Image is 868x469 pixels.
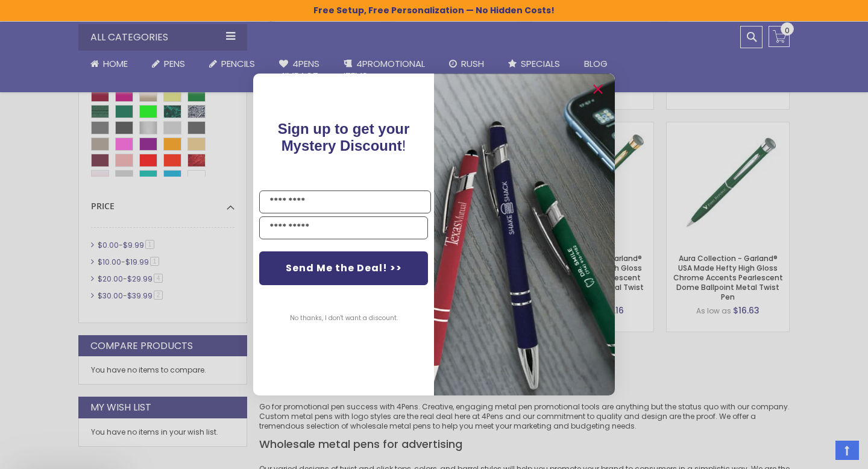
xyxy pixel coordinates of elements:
[588,80,608,99] button: Close dialog
[284,303,404,333] button: No thanks, I don't want a discount.
[278,121,410,154] span: Sign up to get your Mystery Discount
[259,251,428,285] button: Send Me the Deal! >>
[434,74,615,395] img: pop-up-image
[278,121,410,154] span: !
